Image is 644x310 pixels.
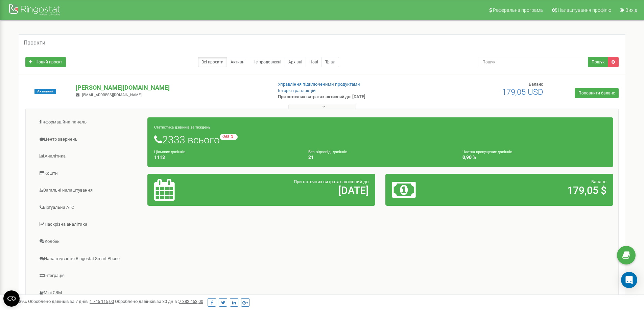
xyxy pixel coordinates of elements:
[278,82,360,87] a: Управління підключеними продуктами
[3,290,20,307] button: Open CMP widget
[24,40,45,46] h5: Проєкти
[529,82,543,87] span: Баланс
[575,88,619,98] a: Поповнити баланс
[25,57,66,67] a: Новий проєкт
[31,216,148,233] a: Наскрізна аналітика
[306,57,322,67] a: Нові
[478,57,588,67] input: Пошук
[502,87,543,97] span: 179,05 USD
[28,299,114,304] span: Оброблено дзвінків за 7 днів :
[227,57,249,67] a: Активні
[31,199,148,216] a: Віртуальна АТС
[278,88,316,93] a: Історія транзакцій
[31,285,148,301] a: Mini CRM
[621,272,637,288] div: Open Intercom Messenger
[31,267,148,284] a: Інтеграція
[321,57,339,67] a: Тріал
[278,94,419,100] p: При поточних витратах активний до: [DATE]
[31,114,148,131] a: Інформаційна панель
[308,155,452,160] h4: 21
[31,148,148,165] a: Аналiтика
[462,155,606,160] h4: 0,90 %
[588,57,608,67] button: Пошук
[31,165,148,182] a: Кошти
[31,233,148,250] a: Колбек
[31,251,148,267] a: Налаштування Ringostat Smart Phone
[76,83,267,92] p: [PERSON_NAME][DOMAIN_NAME]
[154,150,185,154] small: Цільових дзвінків
[493,7,543,13] span: Реферальна програма
[90,299,114,304] u: 1 745 115,00
[154,155,298,160] h4: 1113
[179,299,203,304] u: 7 382 453,00
[285,57,306,67] a: Архівні
[294,179,368,184] span: При поточних витратах активний до
[308,150,347,154] small: Без відповіді дзвінків
[229,185,368,196] h2: [DATE]
[625,7,637,13] span: Вихід
[198,57,227,67] a: Всі проєкти
[249,57,285,67] a: Не продовжені
[115,299,203,304] span: Оброблено дзвінків за 30 днів :
[467,185,606,196] h2: 179,05 $
[34,89,56,94] span: Активний
[591,179,606,184] span: Баланс
[220,134,238,140] small: -268
[154,134,606,145] h1: 2333 всього
[462,150,512,154] small: Частка пропущених дзвінків
[558,7,611,13] span: Налаштування профілю
[154,125,210,130] small: Статистика дзвінків за тиждень
[31,131,148,148] a: Центр звернень
[31,182,148,199] a: Загальні налаштування
[82,93,142,97] span: [EMAIL_ADDRESS][DOMAIN_NAME]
